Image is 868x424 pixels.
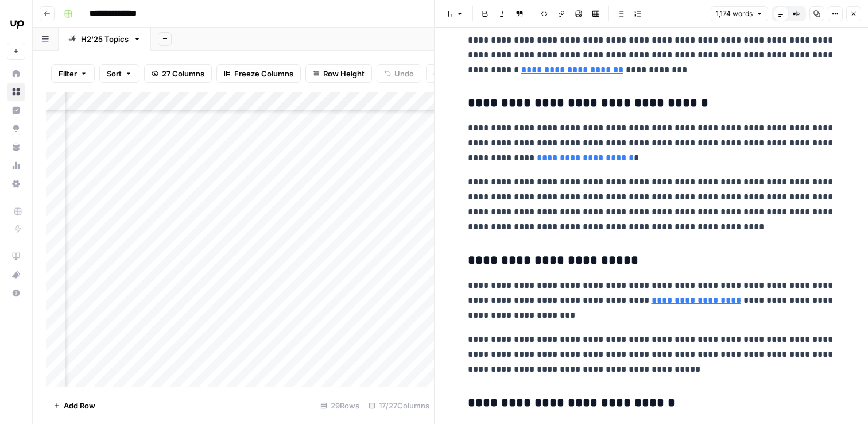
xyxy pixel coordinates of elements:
[234,68,293,79] span: Freeze Columns
[716,9,753,19] span: 1,174 words
[46,396,102,415] button: Add Row
[394,68,414,79] span: Undo
[7,83,25,101] a: Browse
[377,64,421,83] button: Undo
[7,156,25,175] a: Usage
[7,9,25,38] button: Workspace: Upwork
[364,396,434,415] div: 17/27 Columns
[7,284,25,302] button: Help + Support
[59,28,151,51] a: H2'25 Topics
[7,247,25,265] a: AirOps Academy
[316,396,364,415] div: 29 Rows
[107,68,122,79] span: Sort
[144,64,212,83] button: 27 Columns
[7,266,25,283] div: What's new?
[7,175,25,193] a: Settings
[711,6,768,21] button: 1,174 words
[323,68,365,79] span: Row Height
[7,265,25,284] button: What's new?
[7,13,28,34] img: Upwork Logo
[99,64,139,83] button: Sort
[216,64,301,83] button: Freeze Columns
[7,138,25,156] a: Your Data
[7,101,25,120] a: Insights
[81,33,129,45] div: H2'25 Topics
[64,400,95,411] span: Add Row
[7,120,25,138] a: Opportunities
[59,68,77,79] span: Filter
[305,64,372,83] button: Row Height
[162,68,204,79] span: 27 Columns
[51,64,95,83] button: Filter
[7,64,25,83] a: Home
